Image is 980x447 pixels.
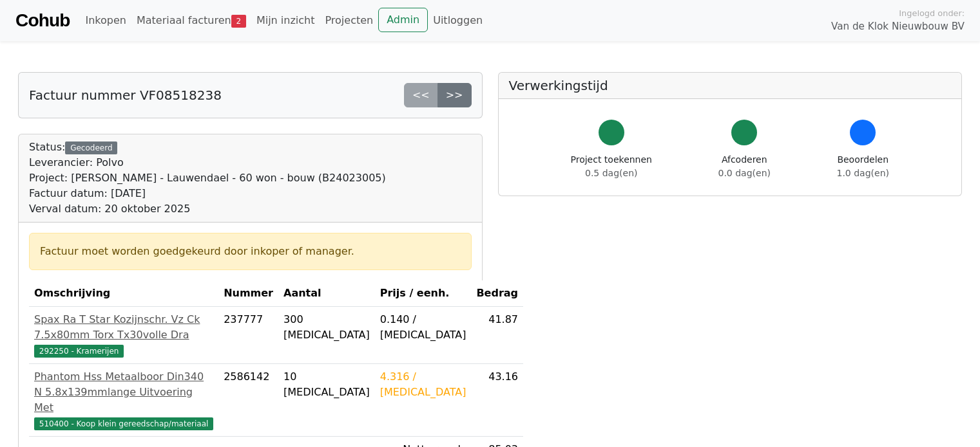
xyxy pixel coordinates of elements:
div: Afcoderen [718,153,771,180]
span: 0.0 dag(en) [718,168,771,178]
span: 1.0 dag(en) [837,168,889,178]
div: Gecodeerd [65,141,117,154]
a: Uitloggen [428,8,488,33]
td: 2586142 [218,364,278,437]
div: Factuur moet worden goedgekeurd door inkoper of manager. [40,244,461,259]
th: Aantal [278,280,375,307]
span: 292250 - Kramerijen [34,345,124,358]
div: Phantom Hss Metaalboor Din340 N 5.8x139mmlange Uitvoering Met [34,369,213,415]
h5: Verwerkingstijd [509,78,952,93]
td: 43.16 [471,364,523,437]
td: 237777 [218,307,278,364]
div: Factuur datum: [DATE] [29,186,386,201]
div: 300 [MEDICAL_DATA] [283,312,370,343]
a: Mijn inzicht [251,8,320,33]
th: Nummer [218,280,278,307]
a: Materiaal facturen2 [131,8,251,33]
th: Omschrijving [29,280,218,307]
div: 10 [MEDICAL_DATA] [283,369,370,400]
a: Projecten [320,8,378,33]
div: Status: [29,140,386,217]
a: Cohub [15,5,70,36]
div: Leverancier: Polvo [29,155,386,170]
span: Ingelogd onder: [899,7,965,19]
div: Spax Ra T Star Kozijnschr. Vz Ck 7.5x80mm Torx Tx30volle Dra [34,312,213,343]
div: Verval datum: 20 oktober 2025 [29,201,386,217]
th: Prijs / eenh. [375,280,472,307]
a: Admin [378,8,428,32]
td: 41.87 [471,307,523,364]
a: Spax Ra T Star Kozijnschr. Vz Ck 7.5x80mm Torx Tx30volle Dra292250 - Kramerijen [34,312,213,358]
span: Van de Klok Nieuwbouw BV [831,19,965,34]
a: Inkopen [80,8,131,33]
div: Project toekennen [571,153,652,180]
a: >> [437,83,472,107]
h5: Factuur nummer VF08518238 [29,87,222,103]
div: 0.140 / [MEDICAL_DATA] [380,312,466,343]
th: Bedrag [471,280,523,307]
span: 0.5 dag(en) [585,168,637,178]
a: Phantom Hss Metaalboor Din340 N 5.8x139mmlange Uitvoering Met510400 - Koop klein gereedschap/mate... [34,369,213,431]
span: 2 [231,15,246,28]
div: 4.316 / [MEDICAL_DATA] [380,369,466,400]
div: Project: [PERSON_NAME] - Lauwendael - 60 won - bouw (B24023005) [29,170,386,186]
span: 510400 - Koop klein gereedschap/materiaal [34,417,213,430]
div: Beoordelen [837,153,889,180]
